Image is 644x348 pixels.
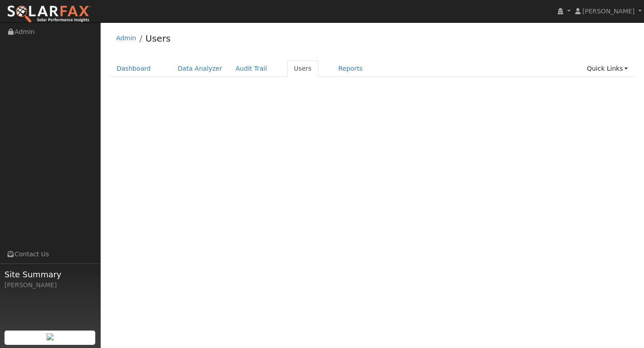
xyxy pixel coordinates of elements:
[116,34,136,42] a: Admin
[7,5,91,24] img: SolarFax
[582,8,635,15] span: [PERSON_NAME]
[4,280,96,290] div: [PERSON_NAME]
[580,60,635,77] a: Quick Links
[110,60,158,77] a: Dashboard
[229,60,274,77] a: Audit Trail
[287,60,318,77] a: Users
[332,60,369,77] a: Reports
[145,33,170,44] a: Users
[4,268,96,280] span: Site Summary
[171,60,229,77] a: Data Analyzer
[47,333,54,340] img: retrieve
